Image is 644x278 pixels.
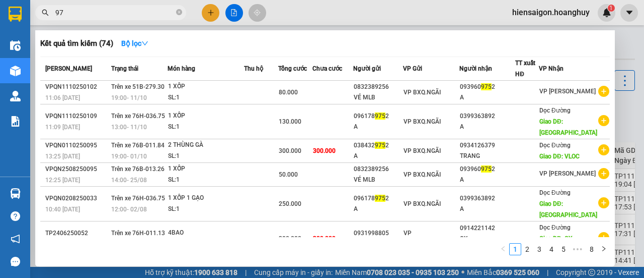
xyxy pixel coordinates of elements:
[570,243,586,255] li: Next 5 Pages
[141,40,148,47] span: down
[354,82,403,92] div: 0832389256
[404,147,441,154] span: VP BXQ.NGÃI
[111,177,147,184] span: 14:00 - 25/08
[11,211,20,221] span: question-circle
[375,195,385,202] span: 975
[111,142,165,149] span: Trên xe 76B-011.84
[539,107,571,114] span: Dọc Đường
[168,193,244,204] div: 1 XỐP 1 GẠO
[10,66,21,76] img: warehouse-icon
[168,65,195,72] span: Món hàng
[168,163,244,175] div: 1 XỐP
[500,246,506,252] span: left
[539,235,586,253] span: Giao DĐ: CX [PERSON_NAME]
[279,147,301,154] span: 300.000
[460,140,515,151] div: 0934126379
[403,65,422,72] span: VP Gửi
[111,206,147,213] span: 12:00 - 02/08
[522,244,533,255] a: 2
[521,243,533,255] li: 2
[354,92,403,103] div: VÉ MLB
[11,234,20,244] span: notification
[459,65,492,72] span: Người nhận
[121,39,148,47] strong: Bộ lọc
[460,204,515,214] div: A
[279,171,298,178] span: 50.000
[598,115,609,126] span: plus-circle
[354,151,403,161] div: A
[515,60,535,78] span: TT xuất HĐ
[534,244,545,255] a: 3
[312,65,342,72] span: Chưa cước
[45,193,108,204] div: VPQN0208250033
[546,244,557,255] a: 4
[539,142,571,149] span: Dọc Đường
[460,223,515,234] div: 0914221142
[111,195,165,202] span: Trên xe 76H-036.75
[55,7,174,18] input: Tìm tên, số ĐT hoặc mã đơn
[510,244,521,255] a: 1
[481,83,492,90] span: 975
[598,232,609,243] span: plus-circle
[10,116,21,127] img: solution-icon
[598,86,609,97] span: plus-circle
[45,177,80,184] span: 12:25 [DATE]
[176,9,182,15] span: close-circle
[539,153,580,160] span: Giao DĐ: VLOC
[375,113,385,120] span: 975
[497,243,509,255] button: left
[404,118,441,125] span: VP BXQ.NGÃI
[354,140,403,151] div: 038432 2
[168,140,244,151] div: 2 THÙNG GÀ
[168,110,244,122] div: 1 XỐP
[509,243,521,255] li: 1
[10,91,21,101] img: warehouse-icon
[45,206,80,213] span: 10:40 [DATE]
[353,65,381,72] span: Người gửi
[279,89,298,96] span: 80.000
[10,188,21,199] img: warehouse-icon
[113,35,156,51] button: Bộ lọcdown
[460,234,515,255] div: CX [PERSON_NAME]
[111,230,165,237] span: Trên xe 76H-011.13
[354,175,403,185] div: VÉ MLB
[168,81,244,92] div: 1 XỐP
[539,200,597,218] span: Giao DĐ: [GEOGRAPHIC_DATA]
[45,124,80,131] span: 11:09 [DATE]
[168,151,244,162] div: SL: 1
[404,200,441,207] span: VP BXQ.NGÃI
[168,175,244,186] div: SL: 1
[111,124,147,131] span: 13:00 - 11/10
[481,165,492,173] span: 975
[539,118,597,136] span: Giao DĐ: [GEOGRAPHIC_DATA]
[460,111,515,122] div: 0399363892
[598,197,609,208] span: plus-circle
[460,175,515,185] div: A
[598,243,610,255] button: right
[354,193,403,204] div: 096178 2
[586,244,597,255] a: 8
[40,38,113,49] h3: Kết quả tìm kiếm ( 74 )
[279,118,301,125] span: 130.000
[404,89,441,96] span: VP BXQ.NGÃI
[168,122,244,133] div: SL: 1
[570,243,586,255] span: •••
[545,243,557,255] li: 4
[375,142,385,149] span: 975
[168,204,244,215] div: SL: 1
[586,243,598,255] li: 8
[45,164,108,175] div: VPQN2508250095
[533,243,545,255] li: 3
[598,168,609,179] span: plus-circle
[45,140,108,151] div: VPQN0110250095
[9,7,22,22] img: logo-vxr
[354,122,403,132] div: A
[598,144,609,155] span: plus-circle
[279,200,301,207] span: 250.000
[539,65,563,72] span: VP Nhận
[168,228,244,239] div: 4BAO
[313,235,336,242] span: 300.000
[354,228,403,239] div: 0931998805
[42,9,49,16] span: search
[111,153,147,160] span: 19:00 - 01/10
